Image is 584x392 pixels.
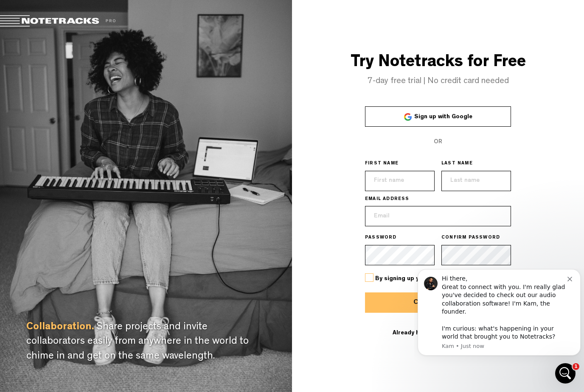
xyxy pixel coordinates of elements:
span: CONFIRM PASSWORD [441,235,500,242]
span: OR [434,139,442,145]
span: Sign up with Google [414,114,472,120]
span: Share projects and invite collaborators easily from anywhere in the world to chime in and get on ... [26,322,249,362]
span: 1 [573,363,579,370]
input: Last name [441,171,511,191]
span: LAST NAME [441,161,473,167]
span: Already have an account? [393,330,484,336]
input: First name [365,171,435,191]
span: FIRST NAME [365,161,399,167]
button: Create account [365,292,511,313]
input: Email [365,206,511,226]
iframe: Intercom notifications message [414,269,584,388]
span: By signing up you agree to our [375,276,476,282]
h3: Try Notetracks for Free [292,54,584,72]
span: EMAIL ADDRESS [365,196,410,203]
iframe: Intercom live chat [555,363,576,384]
span: PASSWORD [365,235,397,242]
h4: 7-day free trial | No credit card needed [292,77,584,86]
span: Collaboration. [26,322,94,333]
